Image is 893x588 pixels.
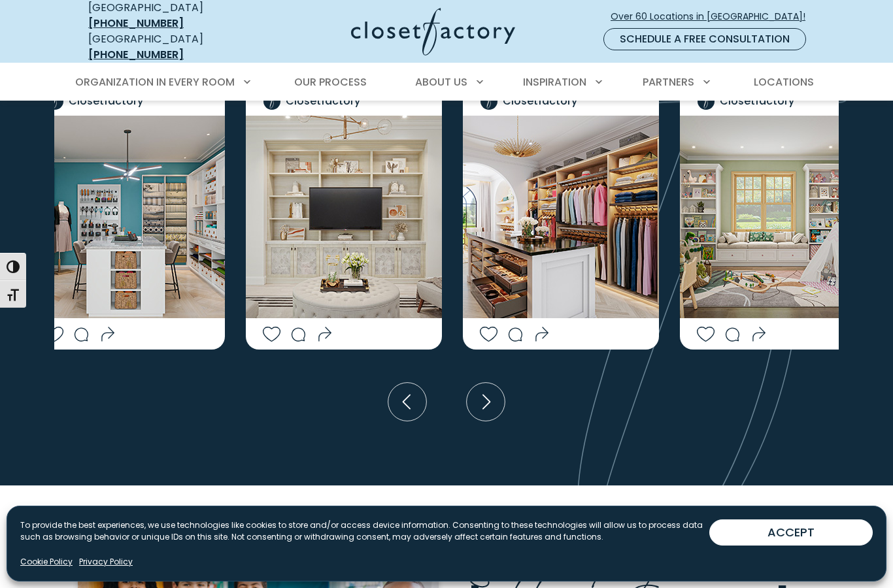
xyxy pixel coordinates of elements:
[503,93,577,109] span: Closetfactory
[286,93,360,109] span: Closetfactory
[523,74,586,90] span: Inspiration
[20,519,709,543] p: To provide the best experiences, we use technologies like cookies to store and/or access device i...
[29,116,225,318] img: Custom craft room with white built-in cabinetry, center island storage, and a teal accent wall
[680,116,876,318] img: Bright and cheerful playroom with built-in white shelving, a window seat, and a children’s play t...
[415,74,467,90] span: About Us
[88,16,184,31] a: [PHONE_NUMBER]
[20,556,73,568] a: Cookie Policy
[709,519,873,546] button: ACCEPT
[88,47,184,62] a: [PHONE_NUMBER]
[246,116,442,318] img: Custom built-in media center with open shelving, decorative lower cabinets, and a central mounted TV
[351,8,515,56] img: Closet Factory Logo
[463,116,659,318] img: Elegant walk-in closet with custom shelving, hanging space, and a central island with velvet-line...
[75,74,235,90] span: Organization in Every Room
[610,5,817,28] a: Over 60 Locations in [GEOGRAPHIC_DATA]!
[643,74,694,90] span: Partners
[66,64,827,101] nav: Primary Menu
[462,378,509,425] button: Next slide
[603,28,806,50] a: Schedule a Free Consultation
[720,93,794,109] span: Closetfactory
[611,10,816,24] span: Over 60 Locations in [GEOGRAPHIC_DATA]!
[88,31,248,63] div: [GEOGRAPHIC_DATA]
[79,556,133,568] a: Privacy Policy
[69,93,143,109] span: Closetfactory
[384,378,431,425] button: Previous slide
[754,74,814,90] span: Locations
[294,74,367,90] span: Our Process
